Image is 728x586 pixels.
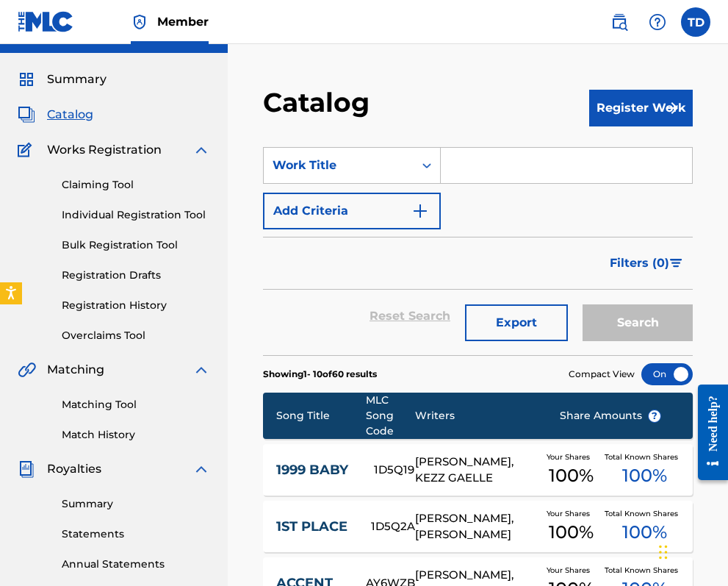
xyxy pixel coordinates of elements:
[560,408,661,424] span: Share Amounts
[610,254,669,272] span: Filters ( 0 )
[415,454,538,487] div: [PERSON_NAME], KEZZ GAELLE
[276,462,354,479] a: 1999 BABY
[622,462,667,489] span: 100 %
[263,86,377,119] h2: Catalog
[62,328,210,343] a: Overclaims Tool
[670,259,682,268] img: filter
[687,371,728,493] iframe: Resource Center
[465,304,568,341] button: Export
[62,557,210,572] a: Annual Statements
[62,177,210,193] a: Claiming Tool
[605,508,684,519] span: Total Known Shares
[192,460,210,478] img: expand
[263,368,377,381] p: Showing 1 - 10 of 60 results
[62,496,210,512] a: Summary
[62,526,210,542] a: Statements
[547,451,596,462] span: Your Shares
[273,157,405,174] div: Work Title
[62,427,210,443] a: Match History
[18,71,35,88] img: Summary
[276,518,351,535] a: 1ST PLACE
[605,7,634,37] a: Public Search
[62,268,210,283] a: Registration Drafts
[18,361,36,379] img: Matching
[610,13,628,31] img: search
[605,565,684,576] span: Total Known Shares
[263,147,693,355] form: Search Form
[18,71,107,88] a: SummarySummary
[589,90,693,126] button: Register Work
[601,245,693,282] button: Filters (0)
[655,515,728,586] iframe: Chat Widget
[18,11,74,32] img: MLC Logo
[643,7,672,37] div: Help
[622,519,667,546] span: 100 %
[47,141,162,159] span: Works Registration
[62,298,210,313] a: Registration History
[659,530,668,574] div: Drag
[547,565,596,576] span: Your Shares
[192,141,210,159] img: expand
[47,361,104,379] span: Matching
[681,7,710,37] div: User Menu
[649,410,660,422] span: ?
[663,99,681,117] img: f7272a7cc735f4ea7f67.svg
[547,508,596,519] span: Your Shares
[366,393,415,439] div: MLC Song Code
[569,368,635,381] span: Compact View
[605,451,684,462] span: Total Known Shares
[18,460,35,478] img: Royalties
[157,13,209,30] span: Member
[47,71,107,88] span: Summary
[411,202,429,220] img: 9d2ae6d4665cec9f34b9.svg
[263,193,441,229] button: Add Criteria
[192,361,210,379] img: expand
[62,397,210,412] a: Matching Tool
[18,106,93,124] a: CatalogCatalog
[549,519,594,546] span: 100 %
[374,462,415,479] div: 1D5Q19
[276,408,366,424] div: Song Title
[131,13,148,31] img: Top Rightsholder
[18,106,35,124] img: Catalog
[371,518,415,535] div: 1D5Q2A
[18,141,37,159] img: Works Registration
[415,408,538,424] div: Writers
[62,207,210,223] a: Individual Registration Tool
[62,237,210,253] a: Bulk Registration Tool
[415,510,538,543] div: [PERSON_NAME], [PERSON_NAME]
[47,460,101,478] span: Royalties
[47,106,93,124] span: Catalog
[649,13,666,31] img: help
[549,462,594,489] span: 100 %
